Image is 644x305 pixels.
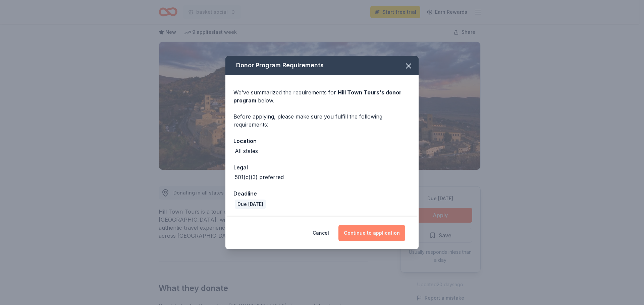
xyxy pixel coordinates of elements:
[233,112,411,129] div: Before applying, please make sure you fulfill the following requirements:
[233,137,411,145] div: Location
[225,56,419,75] div: Donor Program Requirements
[338,225,405,241] button: Continue to application
[233,88,411,104] div: We've summarized the requirements for below.
[233,163,411,172] div: Legal
[235,173,284,181] div: 501(c)(3) preferred
[235,200,266,209] div: Due [DATE]
[235,147,258,155] div: All states
[233,189,411,198] div: Deadline
[313,225,329,241] button: Cancel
